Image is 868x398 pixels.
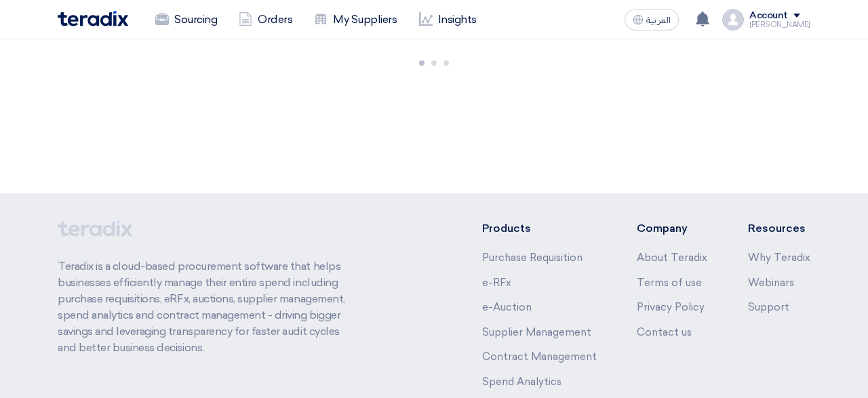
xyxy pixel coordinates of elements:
[637,326,692,338] a: Contact us
[749,21,810,28] div: [PERSON_NAME]
[228,5,303,35] a: Orders
[482,351,597,363] a: Contract Management
[408,5,488,35] a: Insights
[482,326,591,338] a: Supplier Management
[482,252,583,264] a: Purchase Requisition
[637,220,707,237] li: Company
[482,376,561,388] a: Spend Analytics
[144,5,228,35] a: Sourcing
[748,252,810,264] a: Why Teradix
[637,301,705,313] a: Privacy Policy
[749,10,788,22] div: Account
[722,9,744,31] img: profile_test.png
[625,9,679,31] button: العربية
[748,277,794,289] a: Webinars
[58,11,128,26] img: Teradix logo
[482,301,532,313] a: e-Auction
[637,252,707,264] a: About Teradix
[748,301,789,313] a: Support
[482,220,597,237] li: Products
[482,277,511,289] a: e-RFx
[637,277,702,289] a: Terms of use
[748,220,810,237] li: Resources
[646,16,671,25] span: العربية
[58,258,359,356] p: Teradix is a cloud-based procurement software that helps businesses efficiently manage their enti...
[303,5,408,35] a: My Suppliers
